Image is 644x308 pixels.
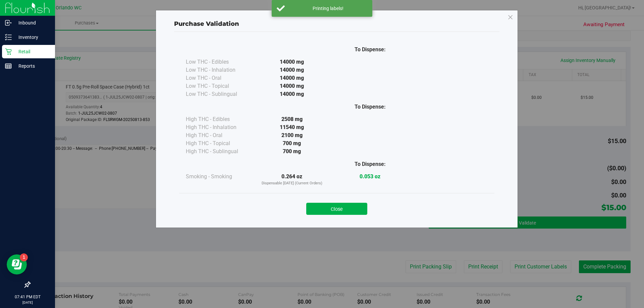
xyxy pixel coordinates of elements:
[5,63,12,69] inline-svg: Reports
[186,131,253,139] div: High THC - Oral
[3,294,52,300] p: 07:41 PM EDT
[253,173,331,186] div: 0.264 oz
[186,139,253,147] div: High THC - Topical
[7,254,27,274] iframe: Resource center
[186,66,253,74] div: Low THC - Inhalation
[253,82,331,90] div: 14000 mg
[186,147,253,156] div: High THC - Sublingual
[186,115,253,123] div: High THC - Edibles
[253,90,331,98] div: 14000 mg
[253,74,331,82] div: 14000 mg
[12,19,52,27] p: Inbound
[5,34,12,41] inline-svg: Inventory
[253,139,331,147] div: 700 mg
[331,46,409,54] div: To Dispense:
[253,115,331,123] div: 2508 mg
[12,33,52,41] p: Inventory
[253,181,331,186] p: Dispensable [DATE] (Current Orders)
[5,19,12,26] inline-svg: Inbound
[186,123,253,131] div: High THC - Inhalation
[253,147,331,156] div: 700 mg
[3,300,52,305] p: [DATE]
[186,58,253,66] div: Low THC - Edibles
[186,82,253,90] div: Low THC - Topical
[12,62,52,70] p: Reports
[306,203,367,215] button: Close
[253,131,331,139] div: 2100 mg
[186,90,253,98] div: Low THC - Sublingual
[5,48,12,55] inline-svg: Retail
[288,5,367,12] div: Printing labels!
[331,160,409,168] div: To Dispense:
[360,173,380,180] strong: 0.053 oz
[186,74,253,82] div: Low THC - Oral
[253,58,331,66] div: 14000 mg
[253,66,331,74] div: 14000 mg
[331,103,409,111] div: To Dispense:
[253,123,331,131] div: 11540 mg
[20,253,28,261] iframe: Resource center unread badge
[12,48,52,56] p: Retail
[174,20,239,27] span: Purchase Validation
[186,173,253,181] div: Smoking - Smoking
